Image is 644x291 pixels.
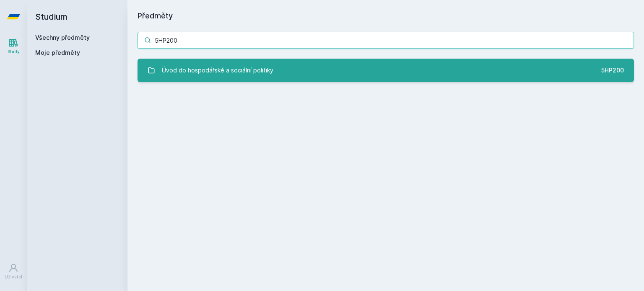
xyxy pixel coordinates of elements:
[2,259,25,284] a: Uživatel
[35,49,80,57] span: Moje předměty
[601,66,624,75] div: 5HP200
[35,34,90,41] a: Všechny předměty
[2,33,25,59] a: Study
[138,59,634,82] a: Úvod do hospodářské a sociální politiky 5HP200
[162,62,273,79] div: Úvod do hospodářské a sociální politiky
[8,49,20,55] div: Study
[5,274,22,280] div: Uživatel
[138,32,634,49] input: Název nebo ident předmětu…
[138,10,634,22] h1: Předměty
